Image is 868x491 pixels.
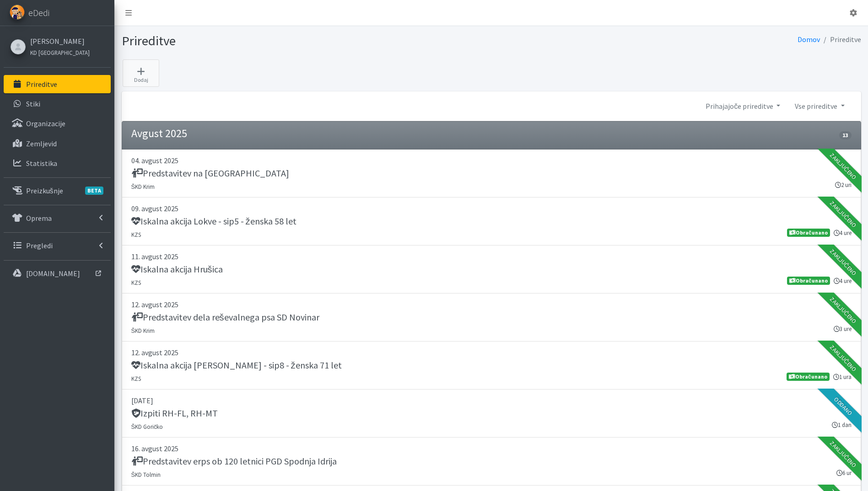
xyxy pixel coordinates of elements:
p: 11. avgust 2025 [131,251,852,262]
h5: Predstavitev na [GEOGRAPHIC_DATA] [131,168,289,179]
span: BETA [85,187,103,195]
p: Zemljevid [26,139,57,148]
h5: Predstavitev dela reševalnega psa SD Novinar [131,312,319,323]
p: Statistika [26,159,57,168]
p: Pregledi [26,241,53,250]
a: [DATE] Izpiti RH-FL, RH-MT ŠKD Goričko 1 dan Oddano [122,390,861,438]
h4: Avgust 2025 [131,127,187,140]
span: Obračunano [787,229,830,237]
p: 12. avgust 2025 [131,347,852,358]
a: 16. avgust 2025 Predstavitev erps ob 120 letnici PGD Spodnja Idrija ŠKD Tolmin 6 ur Zaključeno [122,438,861,486]
a: 09. avgust 2025 Iskalna akcija Lokve - sip5 - ženska 58 let KZS 4 ure Obračunano Zaključeno [122,197,861,245]
a: Statistika [4,154,111,172]
p: [DATE] [131,395,852,406]
p: Oprema [26,213,52,223]
a: Vse prireditve [787,97,852,115]
a: Prireditve [4,75,111,93]
small: ŠKD Goričko [131,423,163,430]
a: Stiki [4,95,111,113]
a: Prihajajoče prireditve [698,97,787,115]
small: KZS [131,375,141,382]
small: KZS [131,279,141,286]
span: Obračunano [787,277,830,285]
p: 04. avgust 2025 [131,155,852,166]
span: 13 [839,131,851,139]
small: ŠKD Krim [131,183,155,190]
a: 12. avgust 2025 Iskalna akcija [PERSON_NAME] - sip8 - ženska 71 let KZS 1 ura Obračunano Zaključeno [122,342,861,390]
span: Obračunano [787,373,829,381]
small: KZS [131,231,141,238]
h5: Iskalna akcija Lokve - sip5 - ženska 58 let [131,216,297,227]
h5: Predstavitev erps ob 120 letnici PGD Spodnja Idrija [131,456,337,467]
p: Prireditve [26,80,57,89]
a: [PERSON_NAME] [30,36,90,47]
small: KD [GEOGRAPHIC_DATA] [30,49,90,56]
a: Domov [798,35,820,44]
small: ŠKD Tolmin [131,471,161,478]
p: 09. avgust 2025 [131,203,852,214]
p: 16. avgust 2025 [131,443,852,454]
h5: Iskalna akcija Hrušica [131,264,223,275]
p: 12. avgust 2025 [131,299,852,310]
h5: Iskalna akcija [PERSON_NAME] - sip8 - ženska 71 let [131,360,342,371]
a: Organizacije [4,114,111,133]
small: ŠKD Krim [131,327,155,334]
a: KD [GEOGRAPHIC_DATA] [30,47,90,58]
a: 11. avgust 2025 Iskalna akcija Hrušica KZS 4 ure Obračunano Zaključeno [122,245,861,294]
a: Pregledi [4,236,111,255]
a: PreizkušnjeBETA [4,181,111,200]
a: 12. avgust 2025 Predstavitev dela reševalnega psa SD Novinar ŠKD Krim 3 ure Zaključeno [122,294,861,342]
h5: Izpiti RH-FL, RH-MT [131,408,218,419]
span: eDedi [28,6,49,20]
img: eDedi [10,5,25,20]
a: Zemljevid [4,134,111,153]
a: Dodaj [123,59,159,87]
p: [DOMAIN_NAME] [26,269,80,278]
h1: Prireditve [122,33,488,49]
a: 04. avgust 2025 Predstavitev na [GEOGRAPHIC_DATA] ŠKD Krim 2 uri Zaključeno [122,149,861,197]
p: Organizacije [26,119,65,128]
p: Preizkušnje [26,186,63,195]
a: Oprema [4,209,111,227]
p: Stiki [26,99,40,108]
li: Prireditve [820,33,861,46]
a: [DOMAIN_NAME] [4,264,111,283]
